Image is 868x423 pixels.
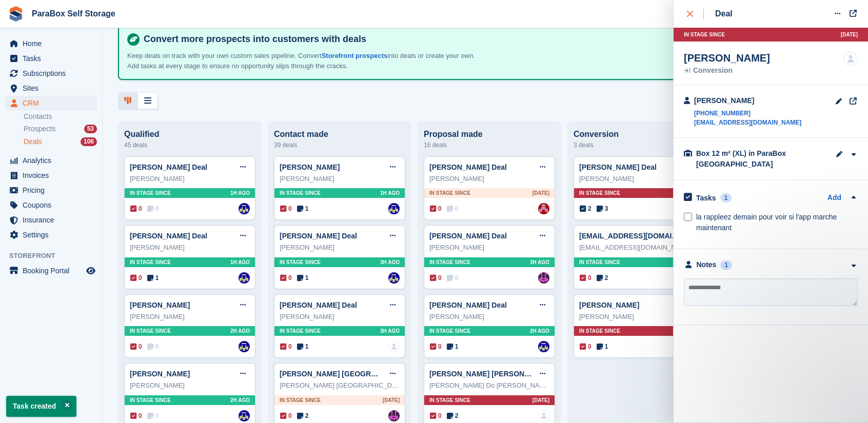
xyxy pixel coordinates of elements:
a: [PERSON_NAME] Deal [429,163,507,171]
a: Preview store [85,265,97,277]
span: 0 [147,411,159,420]
div: 1 [720,260,732,270]
span: 2 [597,273,608,283]
div: Deal [715,8,733,20]
span: In stage since [280,396,321,404]
span: Tasks [23,51,84,66]
span: In stage since [429,189,470,197]
span: 0 [130,204,142,213]
div: 39 deals [274,139,405,151]
div: [PERSON_NAME] [429,312,549,322]
img: Yan Grandjean [538,203,549,214]
a: [PERSON_NAME] [130,370,190,378]
div: [PERSON_NAME] [280,243,400,253]
div: 1 [720,193,732,203]
span: 1 [297,273,309,283]
div: [PERSON_NAME] [684,52,770,64]
span: In stage since [280,327,321,335]
div: Contact made [274,130,405,139]
div: Notes [697,259,717,270]
img: Paul Wolfson [538,272,549,284]
img: Gaspard Frey [239,203,250,214]
div: 45 deals [124,139,255,151]
span: 0 [430,204,442,213]
span: In stage since [684,31,725,38]
a: menu [5,81,97,95]
span: In stage since [429,396,470,404]
span: 1 [297,342,309,351]
span: 0 [147,342,159,351]
p: Task created [6,396,76,417]
img: Gaspard Frey [388,272,400,284]
span: 0 [280,342,292,351]
div: 3 deals [574,139,705,151]
a: [PERSON_NAME] Deal [130,232,207,240]
span: 0 [280,411,292,420]
span: 1 [297,204,309,213]
span: In stage since [579,189,620,197]
a: Deals 106 [24,136,97,147]
span: 3H AGO [380,258,400,266]
div: [PERSON_NAME] [130,174,250,184]
a: Gaspard Frey [388,203,400,214]
span: Analytics [23,153,84,168]
span: 1 [597,342,608,351]
span: Booking Portal [23,264,84,278]
div: [EMAIL_ADDRESS][DOMAIN_NAME] [579,243,699,253]
span: 1 [147,273,159,283]
img: deal-assignee-blank [538,410,549,421]
a: menu [5,228,97,242]
a: [PERSON_NAME] Deal [130,163,207,171]
span: In stage since [429,258,470,266]
a: [PERSON_NAME] Deal [579,163,657,171]
a: Paul Wolfson [388,410,400,421]
div: 106 [81,137,97,146]
a: [EMAIL_ADDRESS][DOMAIN_NAME] [694,118,801,127]
div: Conversion [684,67,770,74]
a: Gaspard Frey [239,410,250,421]
span: 2 [447,411,459,420]
span: Home [23,36,84,51]
span: 0 [447,204,459,213]
span: In stage since [280,189,321,197]
a: menu [5,198,97,212]
div: [PERSON_NAME] [579,312,699,322]
span: 2 [297,411,309,420]
span: Invoices [23,168,84,183]
a: Gaspard Frey [239,341,250,352]
span: 2 [580,204,591,213]
div: [PERSON_NAME] [579,174,699,184]
span: 0 [147,204,159,213]
a: Gaspard Frey [239,272,250,284]
div: [PERSON_NAME] [280,174,400,184]
span: CRM [23,96,84,110]
span: Pricing [23,183,84,197]
span: Insurance [23,213,84,227]
div: Box 12 m² (XL) in ParaBox [GEOGRAPHIC_DATA] [696,148,799,170]
span: In stage since [130,327,171,335]
a: [PERSON_NAME] [130,301,190,309]
span: 3H AGO [530,258,549,266]
span: 1H AGO [230,258,250,266]
a: Storefront prospects [322,52,388,59]
span: In stage since [130,189,171,197]
div: 53 [84,125,97,133]
span: Prospects [24,124,55,134]
a: [PERSON_NAME] Deal [429,301,507,309]
span: 0 [430,273,442,283]
div: [PERSON_NAME] Do [PERSON_NAME] [429,380,549,391]
span: 0 [580,273,591,283]
a: [PHONE_NUMBER] [694,109,801,118]
span: 0 [447,273,459,283]
span: 0 [130,342,142,351]
span: [DATE] [532,189,549,197]
div: [PERSON_NAME] [429,243,549,253]
span: 0 [280,204,292,213]
a: la rappleez demain pour voir si l'app marche maintenant [696,207,858,238]
div: Proposal made [424,130,555,139]
div: [PERSON_NAME] [130,243,250,253]
div: [PERSON_NAME] [429,174,549,184]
